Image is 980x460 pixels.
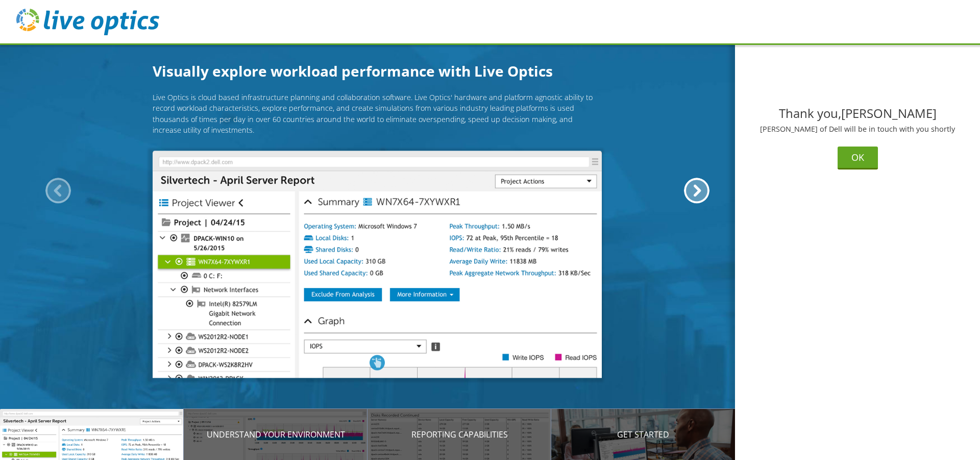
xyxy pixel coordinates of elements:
[153,151,602,378] img: Introducing Live Optics
[551,428,735,441] p: Get Started
[743,126,972,133] p: [PERSON_NAME] of Dell will be in touch with you shortly
[841,105,937,122] span: [PERSON_NAME]
[153,92,602,136] p: Live Optics is cloud based infrastructure planning and collaboration software. Live Optics' hardw...
[16,9,159,35] img: live_optics_svg.svg
[743,107,972,119] h2: Thank you,
[153,61,602,82] h1: Visually explore workload performance with Live Optics
[367,428,551,441] p: Reporting Capabilities
[184,428,367,441] p: Understand your environment
[838,147,878,170] button: OK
